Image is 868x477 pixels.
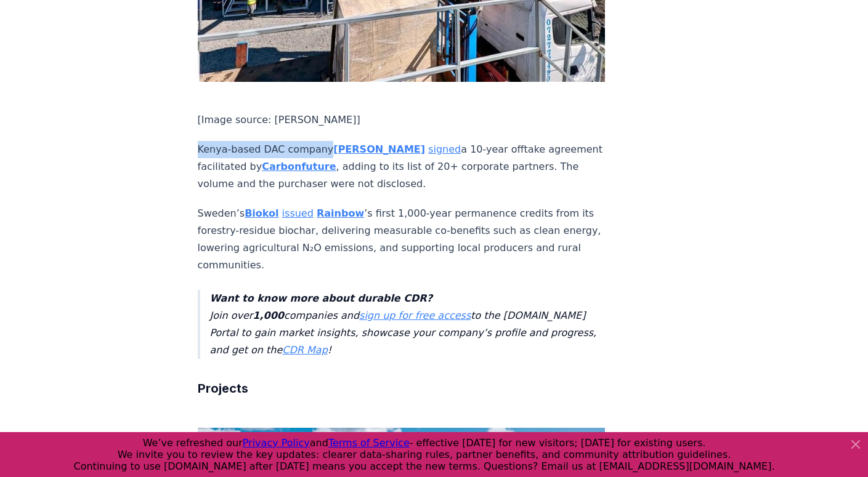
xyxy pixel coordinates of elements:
a: issued [282,207,314,219]
em: Join over companies and to the [DOMAIN_NAME] Portal to gain market insights, showcase your compan... [210,292,597,356]
strong: Projects [198,381,248,396]
strong: Want to know more about durable CDR? [210,292,432,304]
strong: 1,000 [253,310,284,321]
a: [PERSON_NAME] [333,143,425,155]
a: Carbonfuture [262,161,336,172]
p: Sweden’s ’s first 1,000-year permanence credits from its forestry-residue biochar, delivering mea... [198,205,606,274]
a: sign up for free access [359,310,471,321]
a: signed [428,143,461,155]
a: Biokol [245,207,278,219]
a: Rainbow [317,207,364,219]
a: CDR Map [282,344,327,356]
p: [Image source: [PERSON_NAME]] [198,111,606,129]
p: Kenya-based DAC company a 10-year offtake agreement facilitated by , adding to its list of 20+ co... [198,141,606,193]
